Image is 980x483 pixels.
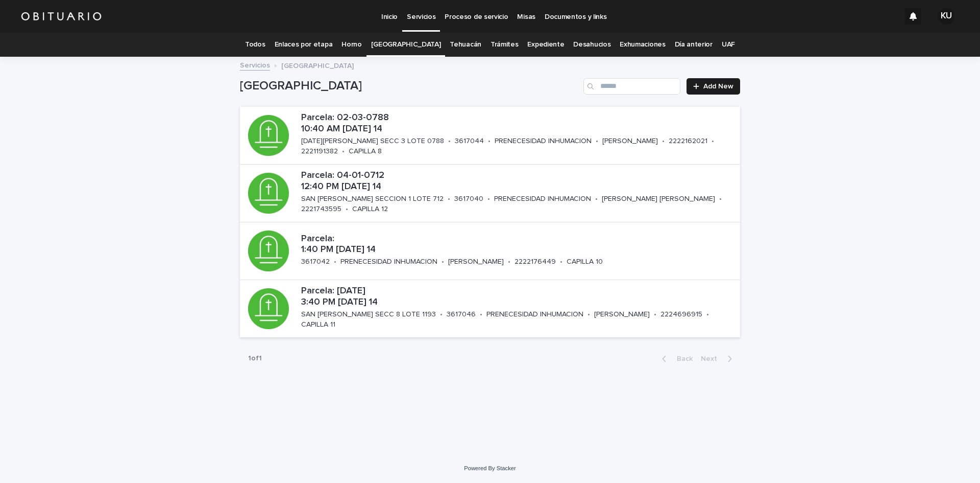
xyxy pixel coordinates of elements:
[486,310,583,319] p: PRENECESIDAD INHUMACION
[334,258,336,266] p: •
[447,310,476,319] p: 3617046
[341,33,361,57] a: Horno
[491,33,519,57] a: Trámites
[352,205,388,214] p: CAPILLA 12
[20,6,102,27] img: HUM7g2VNRLqGMmR9WVqf
[594,310,650,319] p: [PERSON_NAME]
[595,195,598,203] p: •
[281,59,354,71] p: [GEOGRAPHIC_DATA]
[587,310,590,319] p: •
[480,310,482,319] p: •
[342,147,345,156] p: •
[240,59,270,71] a: Servicios
[560,258,562,266] p: •
[275,33,333,57] a: Enlaces por etapa
[701,355,723,362] span: Next
[722,33,735,57] a: UAF
[346,205,348,214] p: •
[301,205,341,214] p: 2221743595
[495,137,592,146] p: PRENECESIDAD INHUMACION
[671,355,693,362] span: Back
[602,195,715,203] p: [PERSON_NAME] [PERSON_NAME]
[301,112,736,134] p: Parcela: 02-03-0788 10:40 AM [DATE] 14
[301,195,444,203] p: SAN [PERSON_NAME] SECCION 1 LOTE 712
[301,147,338,156] p: 2221191382
[464,465,516,471] a: Powered By Stacker
[340,258,437,266] p: PRENECESIDAD INHUMACION
[703,83,733,90] span: Add New
[448,137,451,146] p: •
[440,310,443,319] p: •
[448,258,504,266] p: [PERSON_NAME]
[596,137,598,146] p: •
[487,195,490,203] p: •
[654,354,697,363] button: Back
[240,107,740,165] a: Parcela: 02-03-0788 10:40 AM [DATE] 14[DATE][PERSON_NAME] SECC 3 LOTE 0788•3617044•PRENECESIDAD I...
[654,310,656,319] p: •
[240,280,740,338] a: Parcela: [DATE] 3:40 PM [DATE] 14SAN [PERSON_NAME] SECC 8 LOTE 1193•3617046•PRENECESIDAD INHUMACI...
[240,222,740,280] a: Parcela: 1:40 PM [DATE] 143617042•PRENECESIDAD INHUMACION•[PERSON_NAME]•2222176449•CAPILLA 10
[712,137,714,146] p: •
[301,310,436,319] p: SAN [PERSON_NAME] SECC 8 LOTE 1193
[938,8,954,25] div: KU
[240,79,579,94] h1: [GEOGRAPHIC_DATA]
[349,147,382,156] p: CAPILLA 8
[301,170,736,192] p: Parcela: 04-01-0712 12:40 PM [DATE] 14
[245,33,265,57] a: Todos
[448,195,450,203] p: •
[687,78,740,95] a: Add New
[240,346,270,371] p: 1 of 1
[719,195,722,203] p: •
[301,137,444,146] p: [DATE][PERSON_NAME] SECC 3 LOTE 0788
[573,33,610,57] a: Desahucios
[514,258,556,266] p: 2222176449
[240,165,740,222] a: Parcela: 04-01-0712 12:40 PM [DATE] 14SAN [PERSON_NAME] SECCION 1 LOTE 712•3617040•PRENECESIDAD I...
[442,258,444,266] p: •
[583,78,680,95] input: Search
[301,286,736,308] p: Parcela: [DATE] 3:40 PM [DATE] 14
[706,310,709,319] p: •
[602,137,658,146] p: [PERSON_NAME]
[697,354,740,363] button: Next
[450,33,481,57] a: Tehuacán
[527,33,564,57] a: Expediente
[455,137,484,146] p: 3617044
[662,137,665,146] p: •
[488,137,491,146] p: •
[454,195,483,203] p: 3617040
[301,320,335,329] p: CAPILLA 11
[675,33,713,57] a: Día anterior
[567,258,603,266] p: CAPILLA 10
[660,310,702,319] p: 2224696915
[494,195,591,203] p: PRENECESIDAD INHUMACION
[508,258,510,266] p: •
[301,258,330,266] p: 3617042
[669,137,707,146] p: 2222162021
[301,234,677,256] p: Parcela: 1:40 PM [DATE] 14
[371,33,441,57] a: [GEOGRAPHIC_DATA]
[620,33,665,57] a: Exhumaciones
